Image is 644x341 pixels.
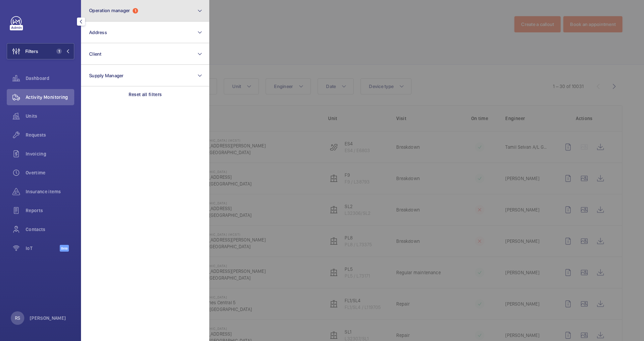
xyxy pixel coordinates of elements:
span: Requests [26,132,74,138]
span: Beta [60,245,69,252]
p: [PERSON_NAME] [30,315,66,321]
span: Units [26,113,74,119]
span: Reports [26,207,74,214]
span: Filters [25,48,38,55]
span: Overtime [26,169,74,176]
button: Filters1 [7,43,74,59]
p: RS [15,315,20,321]
span: Dashboard [26,75,74,82]
span: Invoicing [26,150,74,157]
span: 1 [56,49,62,54]
span: IoT [26,245,60,252]
span: Activity Monitoring [26,94,74,101]
span: Contacts [26,226,74,233]
span: Insurance items [26,188,74,195]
